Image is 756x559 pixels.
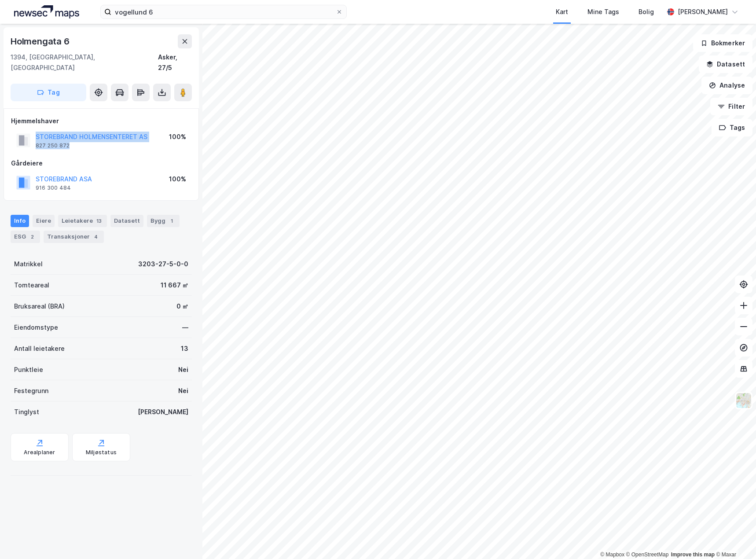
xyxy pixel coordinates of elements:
div: Hjemmelshaver [11,116,191,126]
div: Datasett [110,215,143,227]
button: Analyse [701,77,752,94]
div: 4 [92,232,100,241]
a: Mapbox [600,552,624,558]
div: Festegrunn [14,386,48,396]
div: 100% [169,132,186,142]
div: 11 667 ㎡ [161,280,188,291]
div: 0 ㎡ [176,301,188,312]
button: Bokmerker [693,34,752,52]
div: 13 [95,217,103,225]
div: Kontrollprogram for chat [712,517,756,559]
div: Arealplaner [24,449,55,456]
div: 827 250 872 [36,142,70,149]
div: Nei [178,364,188,375]
div: Kart [556,7,568,17]
div: Leietakere [58,215,107,227]
div: [PERSON_NAME] [678,7,728,17]
div: Bygg [147,215,180,227]
div: Asker, 27/5 [158,52,192,73]
div: Bolig [639,7,654,17]
div: Nei [178,386,188,396]
div: Transaksjoner [44,231,104,243]
input: Søk på adresse, matrikkel, gårdeiere, leietakere eller personer [111,5,336,18]
div: 100% [169,174,186,184]
div: 3203-27-5-0-0 [138,259,188,269]
button: Tag [11,84,86,101]
div: Gårdeiere [11,158,191,169]
div: Eiendomstype [14,322,58,333]
div: 916 300 484 [36,184,71,191]
div: [PERSON_NAME] [138,407,188,417]
div: — [182,322,188,333]
div: Miljøstatus [86,449,117,456]
img: Z [735,392,752,409]
a: OpenStreetMap [626,552,669,558]
button: Filter [710,98,752,115]
div: 1 [167,217,176,225]
iframe: Chat Widget [712,517,756,559]
div: Punktleie [14,364,43,375]
button: Datasett [699,55,752,73]
div: Mine Tags [587,7,619,17]
div: Antall leietakere [14,343,65,354]
div: Eiere [33,215,55,227]
div: Info [11,215,29,227]
div: Matrikkel [14,259,43,269]
div: ESG [11,231,40,243]
div: 1394, [GEOGRAPHIC_DATA], [GEOGRAPHIC_DATA] [11,52,158,73]
img: logo.a4113a55bc3d86da70a041830d287a7e.svg [14,5,79,18]
div: 2 [28,232,37,241]
div: Bruksareal (BRA) [14,301,65,312]
a: Improve this map [671,552,715,558]
div: Holmengata 6 [11,34,71,48]
div: Tomteareal [14,280,49,291]
button: Tags [712,119,752,136]
div: 13 [181,343,188,354]
div: Tinglyst [14,407,39,417]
